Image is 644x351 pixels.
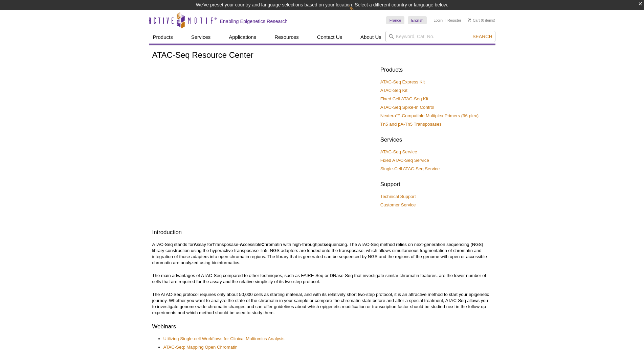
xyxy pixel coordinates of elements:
a: About Us [356,31,385,44]
a: Services [187,31,215,44]
img: Your Cart [468,18,471,22]
strong: C [261,242,265,247]
a: ATAC-Seq Spike-In Control [380,104,434,110]
a: Contact Us [313,31,346,44]
a: Tn5 and pA-Tn5 Transposases [380,121,442,127]
a: Technical Support [380,194,416,200]
a: Applications [225,31,260,44]
a: ATAC-Seq: Mapping Open Chromatin [163,344,238,350]
iframe: Intro to ATAC-Seq [152,65,375,190]
h1: ATAC-Seq Resource Center [152,51,492,60]
p: ATAC-Seq stands for ssay for ransposase- ccessible hromatin with high-throughput uencing. The ATA... [152,242,492,266]
a: Customer Service [380,202,416,208]
span: Search [472,34,492,39]
a: Resources [270,31,303,44]
a: ATAC-Seq Express Kit [380,79,425,85]
input: Keyword, Cat. No. [385,31,495,42]
a: English [408,16,427,24]
a: Nextera™-Compatible Multiplex Primers (96 plex) [380,113,479,119]
a: ATAC-Seq Kit [380,87,407,94]
a: Fixed Cell ATAC-Seq Kit [380,96,428,102]
a: France [386,16,404,24]
a: Single-Cell ATAC-Seq Service [380,166,440,172]
p: The main advantages of ATAC-Seq compared to other techniques, such as FAIRE-Seq or DNase-Seq that... [152,273,492,285]
a: Utilizing Single-cell Workflows for Clinical Multiomics Analysis [163,336,285,342]
button: Search [470,33,494,40]
p: The ATAC-Seq protocol requires only about 50,000 cells as starting material, and with its relativ... [152,292,492,316]
h2: Webinars [152,323,492,331]
a: Fixed ATAC-Seq Service [380,157,429,164]
a: Register [447,18,461,23]
strong: A [194,242,197,247]
a: ATAC-Seq Service [380,149,417,155]
h2: Support [380,180,492,189]
h2: Introduction [152,228,492,236]
h2: Products [380,66,492,74]
img: Change Here [349,5,367,21]
a: Login [434,18,443,23]
a: Products [149,31,177,44]
strong: T [213,242,215,247]
strong: A [240,242,243,247]
li: (0 items) [468,16,495,24]
h2: Services [380,136,492,144]
h2: Enabling Epigenetics Research [220,18,288,24]
strong: seq [324,242,331,247]
li: | [445,16,446,24]
a: Cart [468,18,480,23]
